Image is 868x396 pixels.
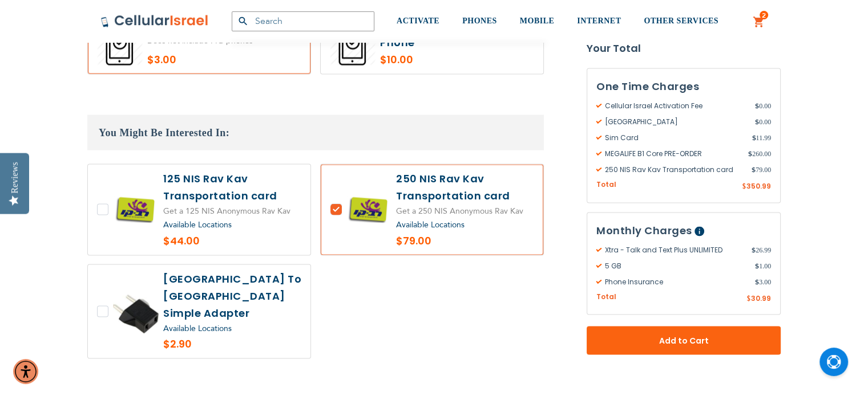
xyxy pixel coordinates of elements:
[396,219,465,230] a: Available Locations
[232,11,374,31] input: Search
[596,261,755,271] span: 5 GB
[762,11,766,20] span: 2
[748,149,771,159] span: 260.00
[748,149,752,159] span: $
[755,261,771,271] span: 1.00
[755,117,771,127] span: 0.00
[163,219,232,230] a: Available Locations
[587,326,781,355] button: Add to Cart
[100,14,209,28] img: Cellular Israel Logo
[577,17,621,25] span: INTERNET
[746,181,771,191] span: 350.99
[10,162,20,193] div: Reviews
[746,294,751,304] span: $
[752,245,771,255] span: 26.99
[587,40,781,57] strong: Your Total
[752,165,771,175] span: 79.00
[755,277,771,287] span: 3.00
[596,245,752,255] span: Xtra - Talk and Text Plus UNLIMITED
[644,17,718,25] span: OTHER SERVICES
[752,165,756,175] span: $
[596,292,616,303] span: Total
[596,223,692,238] span: Monthly Charges
[596,78,771,95] h3: One Time Charges
[755,277,759,287] span: $
[751,293,771,303] span: 30.99
[695,227,704,236] span: Help
[752,133,771,143] span: 11.99
[596,101,755,111] span: Cellular Israel Activation Fee
[596,133,752,143] span: Sim Card
[13,359,38,384] div: Accessibility Menu
[596,277,755,287] span: Phone Insurance
[755,261,759,271] span: $
[742,182,746,192] span: $
[624,335,743,347] span: Add to Cart
[752,133,756,143] span: $
[397,17,439,25] span: ACTIVATE
[755,101,759,111] span: $
[596,179,616,190] span: Total
[163,323,232,334] a: Available Locations
[752,245,756,255] span: $
[596,117,755,127] span: [GEOGRAPHIC_DATA]
[753,15,765,29] a: 2
[596,165,752,175] span: 250 NIS Rav Kav Transportation card
[755,117,759,127] span: $
[99,127,229,138] span: You Might Be Interested In:
[755,101,771,111] span: 0.00
[596,149,748,159] span: MEGALIFE B1 Core PRE-ORDER
[462,17,497,25] span: PHONES
[520,17,555,25] span: MOBILE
